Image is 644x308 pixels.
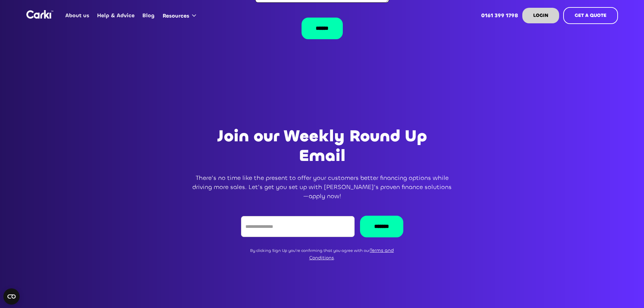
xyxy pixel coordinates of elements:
a: 0161 399 1798 [477,2,522,29]
a: Help & Advice [93,2,139,29]
form: Email Form [241,212,403,262]
strong: 0161 399 1798 [481,12,518,19]
p: There’s no time like the present to offer your customers better financing options while driving m... [192,173,452,201]
a: LOGIN [522,8,559,23]
a: home [26,10,53,19]
div: By clicking Sign Up you're confirming that you agree with our . [241,247,403,262]
button: Open CMP widget [3,288,20,305]
a: About us [62,2,93,29]
div: Resources [163,12,189,20]
img: Logo [26,10,53,19]
strong: LOGIN [533,12,548,19]
div: Resources [159,3,203,28]
strong: GET A QUOTE [575,12,606,19]
h2: Join our Weekly Round Up Email [192,126,452,165]
a: GET A QUOTE [563,7,618,24]
a: Blog [139,2,159,29]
